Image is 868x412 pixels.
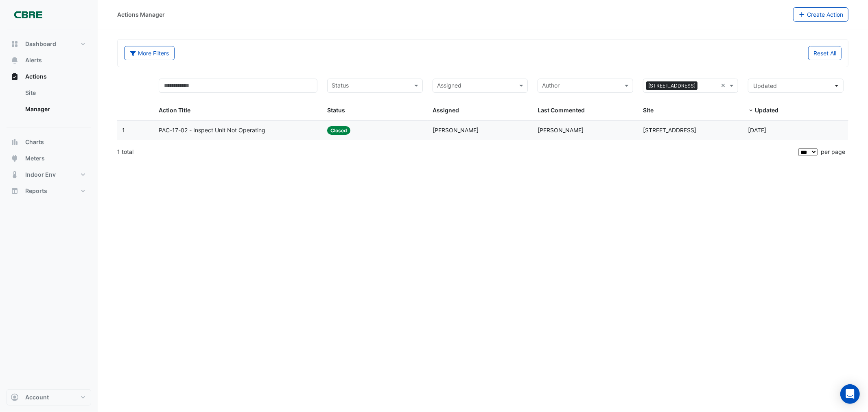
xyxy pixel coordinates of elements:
[11,72,19,81] app-icon: Actions
[19,101,91,117] a: Manager
[643,107,654,114] span: Site
[753,82,777,89] span: Updated
[7,167,91,183] button: Indoor Env
[25,72,47,81] span: Actions
[124,46,175,60] button: More Filters
[748,79,844,93] button: Updated
[327,126,350,135] span: Closed
[25,393,49,401] span: Account
[7,389,91,405] button: Account
[433,127,479,134] span: [PERSON_NAME]
[159,107,190,114] span: Action Title
[25,138,44,146] span: Charts
[7,134,91,150] button: Charts
[808,46,842,60] button: Reset All
[821,148,845,155] span: per page
[25,56,42,64] span: Alerts
[11,56,19,64] app-icon: Alerts
[159,126,265,135] span: PAC-17-02 - Inspect Unit Not Operating
[11,154,19,162] app-icon: Meters
[25,40,56,48] span: Dashboard
[7,68,91,85] button: Actions
[11,187,19,195] app-icon: Reports
[721,81,728,90] span: Clear
[433,107,459,114] span: Assigned
[25,187,47,195] span: Reports
[11,171,19,179] app-icon: Indoor Env
[117,142,797,162] div: 1 total
[755,107,778,114] span: Updated
[793,7,849,22] button: Create Action
[11,138,19,146] app-icon: Charts
[646,81,697,90] span: [STREET_ADDRESS]
[25,171,56,179] span: Indoor Env
[840,384,860,404] div: Open Intercom Messenger
[643,127,696,134] span: [STREET_ADDRESS]
[10,7,46,23] img: Company Logo
[19,85,91,101] a: Site
[538,127,584,134] span: [PERSON_NAME]
[7,150,91,167] button: Meters
[11,40,19,48] app-icon: Dashboard
[25,154,45,162] span: Meters
[7,36,91,52] button: Dashboard
[327,107,345,114] span: Status
[538,107,585,114] span: Last Commented
[117,10,165,19] div: Actions Manager
[122,127,125,134] span: 1
[7,52,91,68] button: Alerts
[748,127,766,134] span: 2025-08-14T15:56:07.581
[7,183,91,199] button: Reports
[7,85,91,121] div: Actions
